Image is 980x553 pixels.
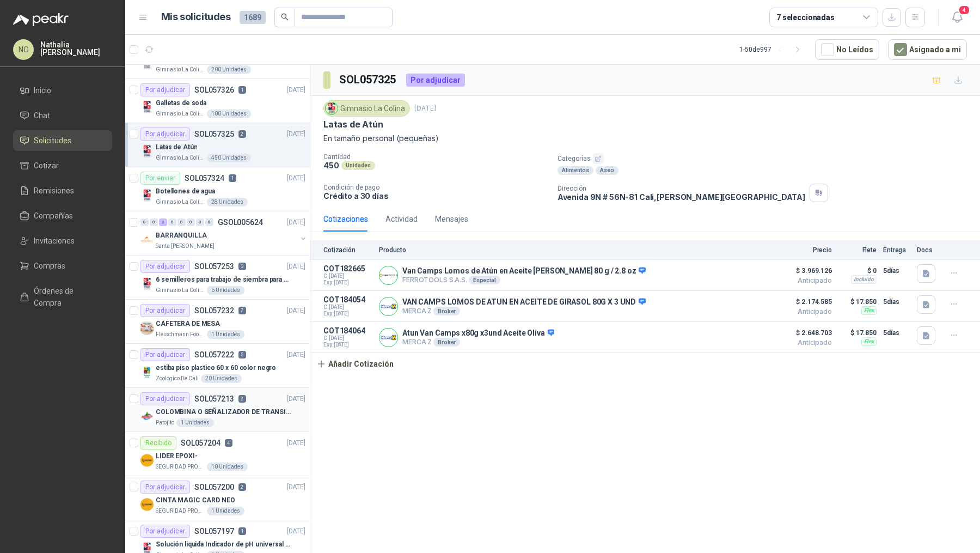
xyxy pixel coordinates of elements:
[194,527,234,535] p: SOL057197
[156,374,199,383] p: Zoologico De Cali
[323,264,372,273] p: COT182665
[194,351,234,358] p: SOL057222
[861,337,877,346] div: Flex
[156,407,291,417] p: COLOMBINA O SEÑALIZADOR DE TRANSITO
[815,39,879,60] button: No Leídos
[125,256,310,300] a: Por adjudicarSOL0572533[DATE] Company Logo6 semilleros para trabajo de siembra para estudiantes e...
[168,218,176,226] div: 0
[287,173,305,184] p: [DATE]
[156,319,220,329] p: CAFETERA DE MESA
[140,498,154,511] img: Company Logo
[238,351,246,358] p: 5
[777,264,832,277] span: $ 3.969.126
[207,463,248,471] div: 10 Unidades
[156,451,198,461] p: LIDER EPOXI-
[201,374,242,383] div: 20 Unidades
[287,85,305,95] p: [DATE]
[777,295,832,308] span: $ 2.174.585
[402,297,646,307] p: VAN CAMPS LOMOS DE ATUN EN ACEITE DE GIRASOL 80G X 3 UND
[238,395,246,403] p: 2
[435,213,468,225] div: Mensajes
[156,363,276,373] p: estiba piso plastico 60 x 60 color negro
[838,326,877,339] p: $ 17.850
[238,130,246,138] p: 2
[287,438,305,448] p: [DATE]
[838,295,877,308] p: $ 17.850
[156,507,205,515] p: SEGURIDAD PROVISER LTDA
[161,9,231,25] h1: Mis solicitudes
[287,350,305,360] p: [DATE]
[238,263,246,270] p: 3
[140,218,149,226] div: 0
[310,353,400,375] button: Añadir Cotización
[34,210,73,222] span: Compañías
[34,110,50,121] span: Chat
[156,539,291,550] p: Solución liquida Indicador de pH universal de 500ml o 20 de 25ml (no tiras de papel)
[323,100,410,117] div: Gimnasio La Colina
[140,481,190,494] div: Por adjudicar
[323,295,372,304] p: COT184054
[156,198,205,206] p: Gimnasio La Colina
[34,160,59,172] span: Cotizar
[34,235,75,247] span: Invitaciones
[323,153,549,161] p: Cantidad
[125,167,310,211] a: Por enviarSOL0573241[DATE] Company LogoBotellones de aguaGimnasio La Colina28 Unidades
[777,308,832,315] span: Anticipado
[287,306,305,316] p: [DATE]
[883,326,910,339] p: 5 días
[140,189,154,202] img: Company Logo
[287,129,305,139] p: [DATE]
[207,330,244,339] div: 1 Unidades
[323,311,372,317] span: Exp: [DATE]
[323,213,368,225] div: Cotizaciones
[323,132,967,144] p: En tamaño personal (pequeñas)
[883,295,910,308] p: 5 días
[150,218,158,226] div: 0
[205,218,213,226] div: 0
[194,130,234,138] p: SOL057325
[13,155,112,176] a: Cotizar
[558,185,805,192] p: Dirección
[402,338,554,347] p: MERCA Z
[125,300,310,344] a: Por adjudicarSOL0572327[DATE] Company LogoCAFETERA DE MESAFleischmann Foods S.A.1 Unidades
[159,218,167,226] div: 3
[883,264,910,277] p: 5 días
[140,216,308,251] a: 0 0 3 0 0 0 0 0 GSOL005624[DATE] Company LogoBARRANQUILLASanta [PERSON_NAME]
[379,329,397,347] img: Company Logo
[13,130,112,151] a: Solicitudes
[156,142,197,153] p: Latas de Atún
[13,13,69,26] img: Logo peakr
[207,154,251,162] div: 450 Unidades
[156,418,174,427] p: Patojito
[140,454,154,467] img: Company Logo
[140,260,190,273] div: Por adjudicar
[838,264,877,277] p: $ 0
[140,145,154,158] img: Company Logo
[385,213,418,225] div: Actividad
[469,276,500,284] div: Especial
[402,276,646,284] p: FERROTOOLS S.A.S.
[13,105,112,126] a: Chat
[238,86,246,94] p: 1
[40,41,112,56] p: Nathalia [PERSON_NAME]
[323,273,372,279] span: C: [DATE]
[194,86,234,94] p: SOL057326
[194,483,234,491] p: SOL057200
[776,11,835,23] div: 7 seleccionadas
[777,277,832,284] span: Anticipado
[229,174,236,182] p: 1
[240,11,266,24] span: 1689
[777,326,832,339] span: $ 2.648.703
[13,256,112,276] a: Compras
[402,329,554,338] p: Atun Van Camps x80g x3und Aceite Oliva
[140,410,154,423] img: Company Logo
[323,246,372,254] p: Cotización
[323,161,339,170] p: 450
[34,135,71,147] span: Solicitudes
[196,218,204,226] div: 0
[207,507,244,515] div: 1 Unidades
[34,84,51,96] span: Inicio
[917,246,939,254] p: Docs
[34,285,102,309] span: Órdenes de Compra
[323,342,372,348] span: Exp: [DATE]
